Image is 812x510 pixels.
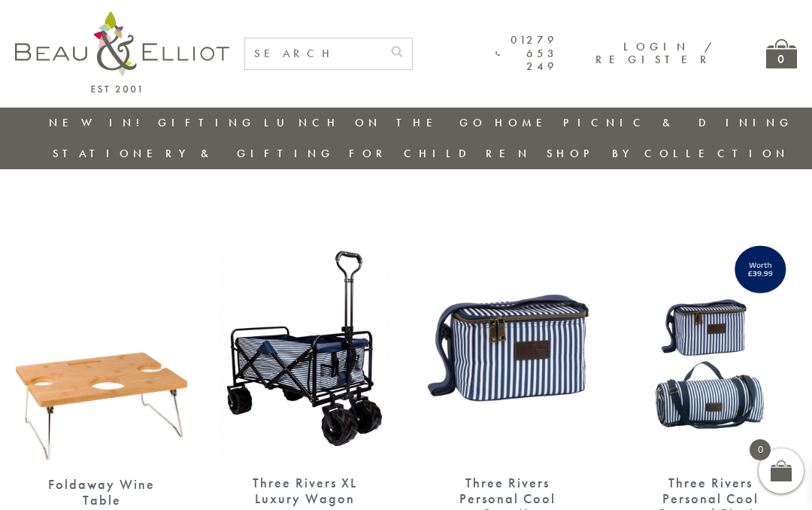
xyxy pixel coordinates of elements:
a: Lunch On The Go [264,115,486,130]
a: Picnic & Dining [563,115,793,130]
a: 0 [766,39,797,68]
a: Gifting [158,115,256,130]
div: Three Rivers XL Luxury Wagon [244,475,365,506]
img: Foldaway Wine Table [15,237,188,462]
a: Home [495,115,555,130]
img: Three Rivers XL Wagon camping, festivals, family picnics [218,237,391,460]
a: Shop by collection [547,146,789,161]
a: Stationery & Gifting [53,146,335,161]
input: SEARCH [245,38,382,69]
a: 01279 653 249 [495,34,558,73]
img: Three Rivers Personal Cool Bag 4L [421,237,594,460]
img: Three Rivers Personal Cool Bag and Picnic Blanket [624,237,797,460]
span: 0 [750,439,771,460]
a: For Children [349,146,532,161]
img: logo [15,11,229,93]
a: Login / Register [595,39,714,67]
a: New in! [49,115,150,130]
div: Foldaway Wine Table [41,477,162,508]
